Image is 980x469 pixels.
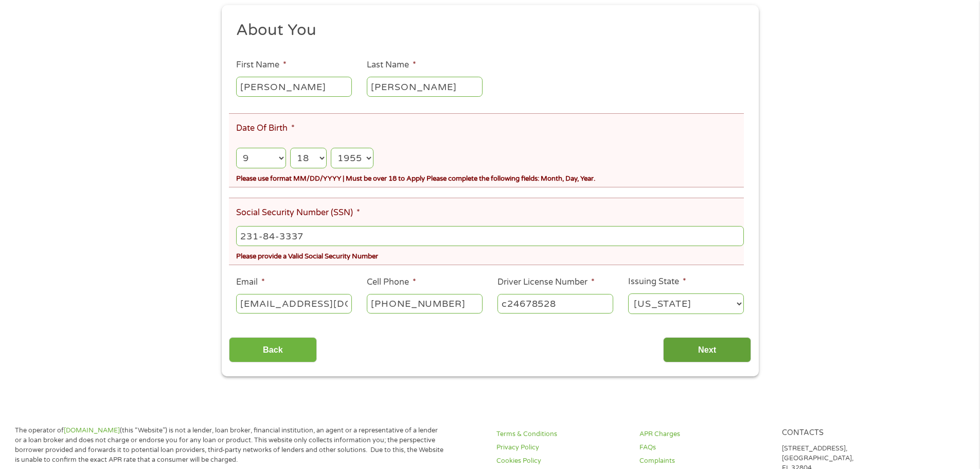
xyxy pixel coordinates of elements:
[236,123,295,134] label: Date Of Birth
[236,60,287,71] label: First Name
[497,277,595,288] label: Driver License Number
[236,77,352,96] input: John
[639,429,770,439] a: APR Charges
[15,426,444,465] p: The operator of (this “Website”) is not a lender, loan broker, financial institution, an agent or...
[496,429,627,439] a: Terms & Conditions
[367,60,416,71] label: Last Name
[236,277,265,288] label: Email
[496,443,627,453] a: Privacy Policy
[663,337,751,362] input: Next
[639,443,770,453] a: FAQs
[236,207,360,218] label: Social Security Number (SSN)
[236,170,743,184] div: Please use format MM/DD/YYYY | Must be over 18 to Apply Please complete the following fields: Mon...
[782,428,913,438] h4: Contacts
[367,277,416,288] label: Cell Phone
[236,294,352,314] input: john@gmail.com
[236,248,743,262] div: Please provide a Valid Social Security Number
[236,226,743,246] input: 078-05-1120
[229,337,317,362] input: Back
[367,77,483,96] input: Smith
[628,276,686,287] label: Issuing State
[639,456,770,466] a: Complaints
[236,20,736,41] h2: About You
[367,294,483,314] input: (541) 754-3010
[496,456,627,466] a: Cookies Policy
[64,426,120,435] a: [DOMAIN_NAME]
